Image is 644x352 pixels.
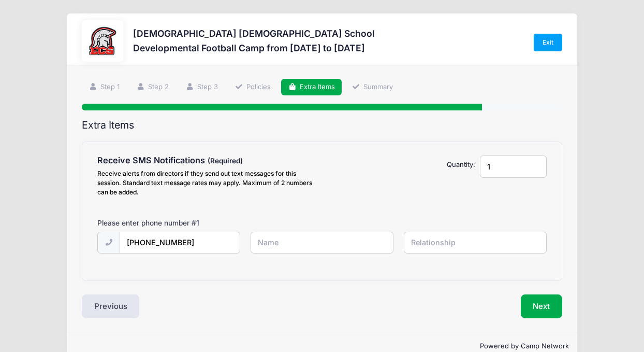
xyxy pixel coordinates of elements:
div: Receive alerts from directors if they send out text messages for this session. Standard text mess... [97,169,317,197]
a: Summary [345,79,400,96]
input: Quantity [480,156,546,178]
input: Relationship [404,232,547,254]
a: Step 3 [179,79,225,96]
a: Step 2 [129,79,175,96]
a: Exit [534,34,563,51]
a: Step 1 [82,79,126,96]
a: Policies [228,79,278,96]
h3: [DEMOGRAPHIC_DATA] [DEMOGRAPHIC_DATA] School [133,28,375,39]
input: Name [251,232,393,254]
span: 1 [196,219,199,227]
label: Please enter phone number # [97,218,199,228]
button: Next [521,294,563,318]
input: (xxx) xxx-xxxx [120,232,240,254]
a: Extra Items [281,79,342,96]
p: Powered by Camp Network [75,341,569,351]
h2: Extra Items [82,119,562,131]
button: Previous [82,294,140,318]
h3: Developmental Football Camp from [DATE] to [DATE] [133,43,375,53]
h4: Receive SMS Notifications [97,156,317,166]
